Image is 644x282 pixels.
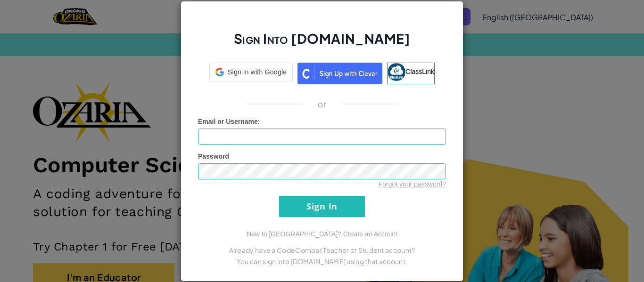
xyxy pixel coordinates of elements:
[198,117,260,126] label: :
[228,67,287,77] span: Sign in with Google
[198,244,446,256] p: Already have a CodeCombat Teacher or Student account?
[198,30,446,57] h2: Sign Into [DOMAIN_NAME]
[198,118,258,125] span: Email or Username
[247,230,397,238] a: New to [GEOGRAPHIC_DATA]? Create an Account
[198,256,446,267] p: You can sign into [DOMAIN_NAME] using that account.
[297,63,382,84] img: clever_sso_button@2x.png
[209,63,293,84] a: Sign in with Google
[405,67,434,75] span: ClassLink
[388,63,405,81] img: classlink-logo-small.png
[379,180,446,188] a: Forgot your password?
[318,98,327,110] p: or
[198,153,229,160] span: Password
[279,196,365,217] input: Sign In
[209,63,293,81] div: Sign in with Google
